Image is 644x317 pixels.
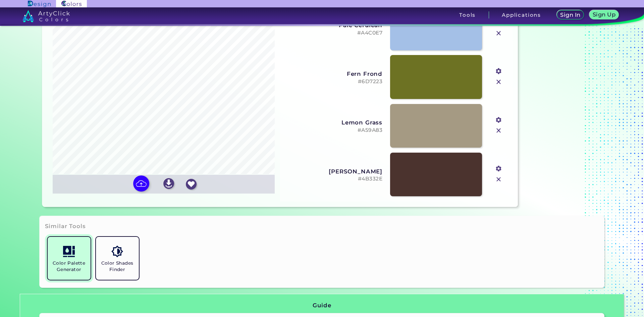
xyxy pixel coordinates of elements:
h3: Lemon Grass [285,119,383,126]
img: logo_artyclick_colors_white.svg [22,10,70,22]
h3: Similar Tools [45,222,86,230]
a: Color Palette Generator [45,234,93,282]
h5: #4B332E [285,176,383,182]
img: icon_close.svg [494,175,503,184]
img: icon_col_pal_col.svg [63,246,75,257]
img: ArtyClick Design logo [28,1,50,7]
h3: Applications [502,12,541,17]
h5: Sign In [561,12,579,17]
h3: Fern Frond [285,70,383,77]
h3: Guide [313,302,331,310]
img: icon_download_white.svg [163,178,174,189]
h5: Color Palette Generator [50,260,88,273]
img: icon_color_shades.svg [111,246,123,257]
img: icon_close.svg [494,77,503,86]
h5: #A59A83 [285,127,383,134]
h5: Sign Up [594,12,614,17]
a: Sign Up [591,11,617,19]
h5: Color Shades Finder [99,260,136,273]
h3: [PERSON_NAME] [285,168,383,175]
img: icon_close.svg [494,29,503,38]
a: Sign In [558,11,583,19]
h3: Tools [459,12,476,17]
img: icon_favourite_white.svg [186,179,197,190]
h5: #6D7223 [285,78,383,85]
a: Color Shades Finder [93,234,142,282]
h5: #A4C0E7 [285,30,383,36]
img: icon_close.svg [494,126,503,135]
img: icon picture [133,175,149,192]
